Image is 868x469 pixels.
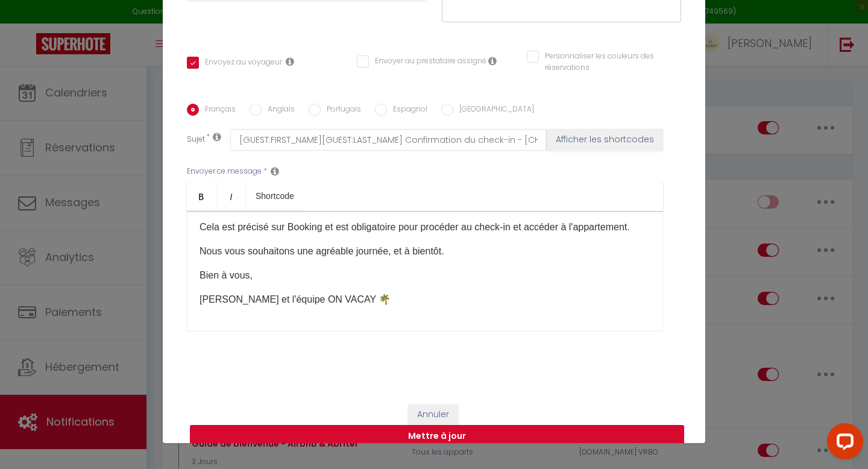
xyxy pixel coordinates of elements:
i: Envoyer au prestataire si il est assigné [488,56,497,66]
label: Portugais [321,104,361,117]
label: Français [199,104,236,117]
button: Annuler [408,404,458,425]
a: Italic [216,181,246,210]
label: [GEOGRAPHIC_DATA] [453,104,534,117]
i: Envoyer au voyageur [286,57,294,66]
iframe: LiveChat chat widget [817,418,868,469]
p: Cela est précisé sur Booking et est obligatoire pour procéder au check-in et accéder à l'appartem... [200,220,650,234]
button: Mettre à jour [190,425,684,448]
label: Espagnol [387,104,427,117]
a: Bold [187,181,216,210]
label: Anglais [262,104,295,117]
label: Sujet [187,134,205,146]
a: Shortcode [246,181,304,210]
i: Subject [213,132,221,142]
button: Afficher les shortcodes [547,129,663,151]
i: Message [271,166,279,176]
p: Nous vous souhaitons une agréable journée, et à bientôt. [200,244,650,259]
p: [PERSON_NAME]​ et l'équipe ON VACAY 🌴​ [200,292,650,307]
p: Bien à vous, [200,268,650,283]
label: Envoyer ce message [187,166,262,177]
